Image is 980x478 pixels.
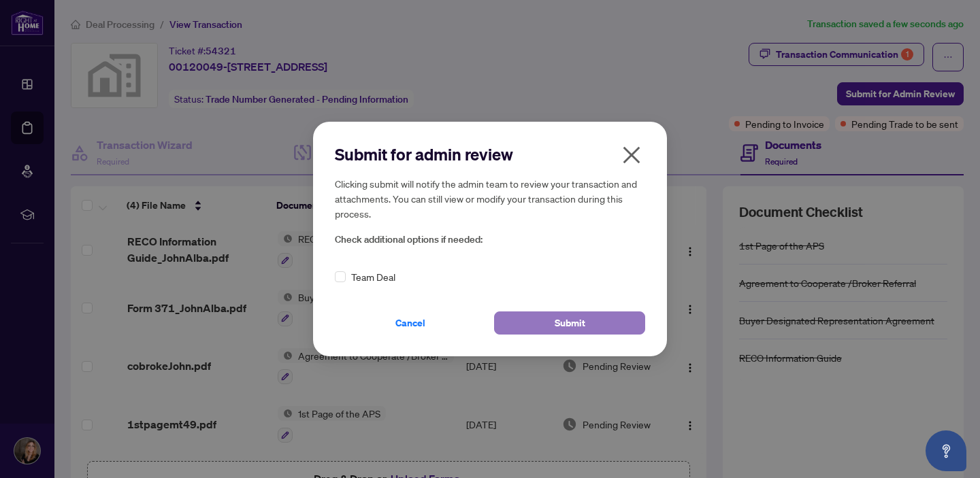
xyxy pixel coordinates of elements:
[621,144,642,166] span: close
[335,232,645,247] span: Check additional options if needed:
[494,311,645,335] button: Submit
[555,312,585,334] span: Submit
[335,176,645,221] h5: Clicking submit will notify the admin team to review your transaction and attachments. You can st...
[351,269,395,284] span: Team Deal
[926,430,966,471] button: Open asap
[395,312,425,334] span: Cancel
[335,311,486,335] button: Cancel
[335,143,645,165] h2: Submit for admin review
